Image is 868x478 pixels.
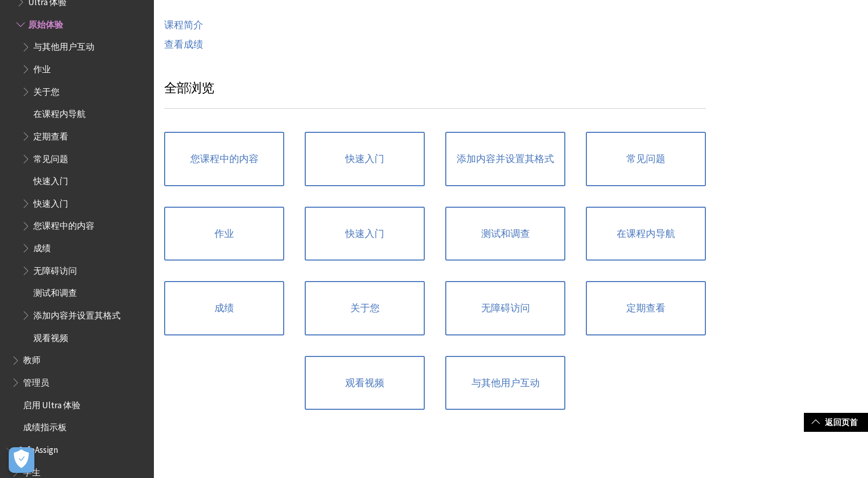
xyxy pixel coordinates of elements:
span: 快速入门 [33,172,68,186]
a: 测试和调查 [445,207,565,261]
span: SafeAssign [18,441,58,455]
span: 测试和调查 [33,285,77,298]
a: 作业 [164,207,284,261]
a: 关于您 [305,281,425,335]
a: 课程简介 [164,19,203,31]
span: 在课程内导航 [33,105,86,119]
a: 观看视频 [305,356,425,410]
a: 成绩 [164,281,284,335]
span: 您课程中的内容 [33,217,94,231]
a: 添加内容并设置其格式 [445,132,565,186]
span: 添加内容并设置其格式 [33,307,121,321]
span: 无障碍访问 [33,262,77,276]
span: 常见问题 [33,150,68,164]
span: 定期查看 [33,128,68,142]
span: 启用 Ultra 体验 [23,396,81,410]
button: Open Preferences [9,447,34,473]
span: 成绩 [33,240,51,253]
a: 返回页首 [804,413,868,432]
a: 无障碍访问 [445,281,565,335]
a: 定期查看 [586,281,706,335]
span: 与其他用户互动 [33,38,94,52]
a: 与其他用户互动 [445,356,565,410]
span: 管理员 [23,374,49,388]
a: 查看成绩 [164,39,203,51]
span: 快速入门 [33,195,68,209]
a: 您课程中的内容 [164,132,284,186]
a: 快速入门 [305,207,425,261]
a: 快速入门 [305,132,425,186]
span: 学生 [23,464,41,477]
a: 在课程内导航 [586,207,706,261]
a: 常见问题 [586,132,706,186]
span: 原始体验 [28,16,63,30]
h3: 全部浏览 [164,78,706,109]
span: 教师 [23,352,41,366]
span: 作业 [33,61,51,74]
span: 观看视频 [33,329,68,343]
span: 关于您 [33,83,60,97]
span: 成绩指示板 [23,419,67,433]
